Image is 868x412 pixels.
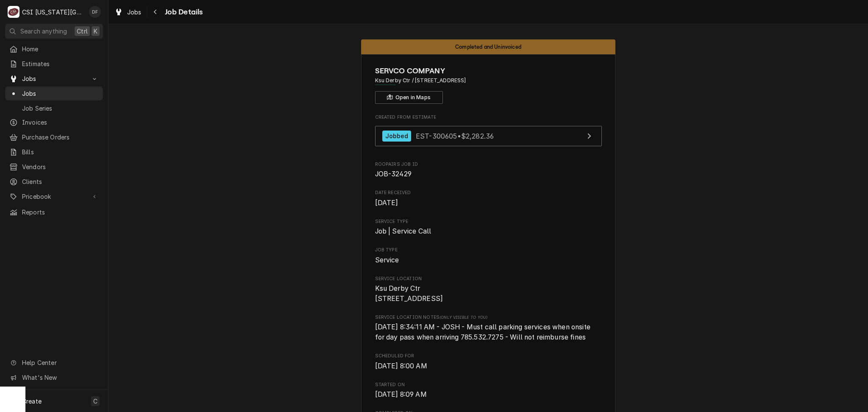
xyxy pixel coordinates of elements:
[375,126,602,147] a: View Estimate
[375,227,431,235] span: Job | Service Call
[20,27,67,36] span: Search anything
[375,381,602,400] div: Started On
[22,89,99,98] span: Jobs
[22,192,86,201] span: Pricebook
[5,205,103,219] a: Reports
[5,72,103,86] a: Go to Jobs
[375,390,602,400] span: Started On
[375,314,602,342] div: [object Object]
[375,65,602,77] span: Name
[375,381,602,388] span: Started On
[22,74,86,83] span: Jobs
[375,353,602,371] div: Scheduled For
[375,226,602,237] span: Service Type
[5,145,103,159] a: Bills
[93,397,97,406] span: C
[375,362,427,370] span: [DATE] 8:00 AM
[5,189,103,203] a: Go to Pricebook
[22,8,84,17] div: CSI [US_STATE][GEOGRAPHIC_DATA]
[22,398,42,405] span: Create
[375,361,602,371] span: Scheduled For
[162,6,203,18] span: Job Details
[375,91,443,104] button: Open in Maps
[77,27,88,36] span: Ctrl
[22,208,99,217] span: Reports
[375,247,602,253] span: Job Type
[375,284,443,303] span: Ksu Derby Ctr [STREET_ADDRESS]
[375,255,602,265] span: Job Type
[375,276,602,304] div: Service Location
[127,8,142,17] span: Jobs
[94,27,97,36] span: K
[375,65,602,104] div: Client Information
[5,86,103,100] a: Jobs
[416,131,494,140] span: EST-300605 • $2,282.36
[375,189,602,208] div: Date Received
[22,45,99,53] span: Home
[375,247,602,265] div: Job Type
[440,315,487,320] span: (Only Visible to You)
[375,161,602,179] div: Roopairs Job ID
[22,104,99,113] span: Job Series
[375,218,602,237] div: Service Type
[8,6,19,18] div: C
[375,284,602,303] span: Service Location
[375,390,427,398] span: [DATE] 8:09 AM
[89,6,101,18] div: DF
[22,148,99,156] span: Bills
[375,256,399,264] span: Service
[5,130,103,144] a: Purchase Orders
[455,44,521,50] span: Completed and Uninvoiced
[8,6,19,18] div: CSI Kansas City's Avatar
[5,160,103,174] a: Vendors
[22,373,98,382] span: What's New
[375,353,602,359] span: Scheduled For
[22,118,99,127] span: Invoices
[5,175,103,189] a: Clients
[5,101,103,115] a: Job Series
[382,131,412,142] div: Jobbed
[5,115,103,129] a: Invoices
[375,170,412,178] span: JOB-32429
[5,57,103,71] a: Estimates
[375,114,602,150] div: Created From Estimate
[5,42,103,56] a: Home
[5,24,103,39] button: Search anythingCtrlK
[375,114,602,121] span: Created From Estimate
[375,169,602,179] span: Roopairs Job ID
[375,77,602,84] span: Address
[5,356,103,370] a: Go to Help Center
[22,177,99,186] span: Clients
[375,161,602,168] span: Roopairs Job ID
[111,5,145,19] a: Jobs
[375,314,602,321] span: Service Location Notes
[5,370,103,384] a: Go to What's New
[375,323,593,341] span: [DATE] 8:34:11 AM - JOSH - Must call parking services when onsite for day pass when arriving 785....
[375,189,602,196] span: Date Received
[22,358,98,367] span: Help Center
[375,218,602,225] span: Service Type
[375,198,602,208] span: Date Received
[89,6,101,18] div: David Fannin's Avatar
[375,322,602,342] span: [object Object]
[375,199,398,207] span: [DATE]
[22,133,99,142] span: Purchase Orders
[149,5,162,19] button: Navigate back
[22,162,99,171] span: Vendors
[361,39,615,54] div: Status
[375,276,602,282] span: Service Location
[22,59,99,68] span: Estimates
